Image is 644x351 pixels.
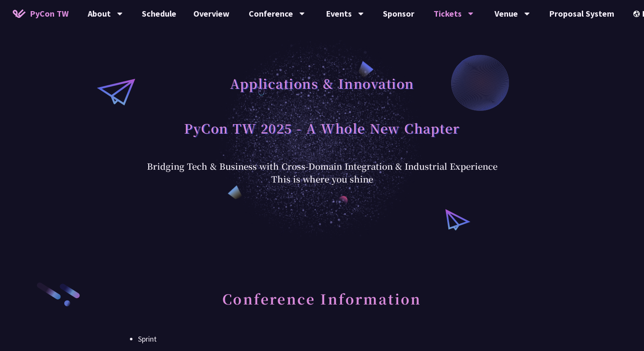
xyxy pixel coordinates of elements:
div: Bridging Tech & Business with Cross-Domain Integration & Industrial Experience This is where you ... [147,160,497,186]
img: Locale Icon [633,11,642,17]
a: PyCon TW [4,3,77,24]
h1: Applications & Innovation [230,70,414,96]
h1: PyCon TW 2025 - A Whole New Chapter [184,115,460,141]
h2: Conference Information [138,281,506,328]
span: PyCon TW [30,7,69,20]
img: Home icon of PyCon TW 2025 [13,9,26,18]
